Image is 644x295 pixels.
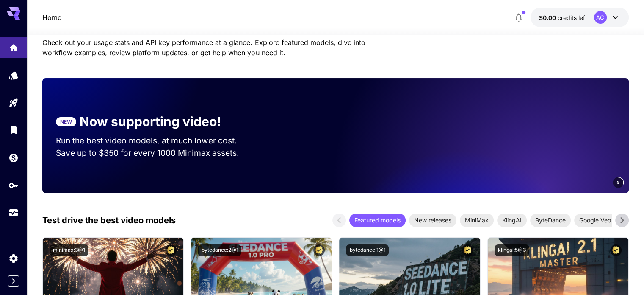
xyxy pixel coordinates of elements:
div: Models [8,70,19,81]
button: Certified Model – Vetted for best performance and includes a commercial license. [313,244,325,256]
div: Library [8,125,19,135]
button: Certified Model – Vetted for best performance and includes a commercial license. [462,244,473,256]
button: bytedance:1@1 [346,244,389,256]
button: Expand sidebar [8,275,19,287]
div: Wallet [8,150,19,160]
p: Save up to $350 for every 1000 Minimax assets. [56,147,253,159]
span: Check out your usage stats and API key performance at a glance. Explore featured models, dive int... [42,38,365,57]
div: Google Veo [574,214,616,227]
span: KlingAI [497,216,527,225]
div: Home [8,40,19,51]
span: MiniMax [460,216,494,225]
button: bytedance:2@1 [198,244,241,256]
div: $0.00 [539,13,587,22]
span: credits left [558,14,587,21]
span: ByteDance [530,216,571,225]
div: Settings [8,253,19,264]
span: 5 [617,179,619,185]
div: KlingAI [497,214,527,227]
div: Usage [8,208,19,218]
span: Google Veo [574,216,616,225]
div: ByteDance [530,214,571,227]
p: NEW [60,118,72,126]
div: New releases [409,214,456,227]
button: minimax:3@1 [50,244,88,256]
span: $0.00 [539,14,558,21]
button: Certified Model – Vetted for best performance and includes a commercial license. [610,244,622,256]
div: Featured models [349,214,406,227]
div: MiniMax [460,214,494,227]
button: klingai:5@3 [495,244,529,256]
nav: breadcrumb [42,12,61,22]
button: Certified Model – Vetted for best performance and includes a commercial license. [165,244,177,256]
div: API Keys [8,177,19,188]
button: $0.00AC [531,8,629,27]
p: Run the best video models, at much lower cost. [56,135,253,147]
div: Playground [8,98,19,108]
a: Home [42,12,61,22]
p: Now supporting video! [80,112,221,131]
div: AC [594,11,607,24]
p: Test drive the best video models [42,214,176,227]
span: Featured models [349,216,406,225]
span: New releases [409,216,456,225]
